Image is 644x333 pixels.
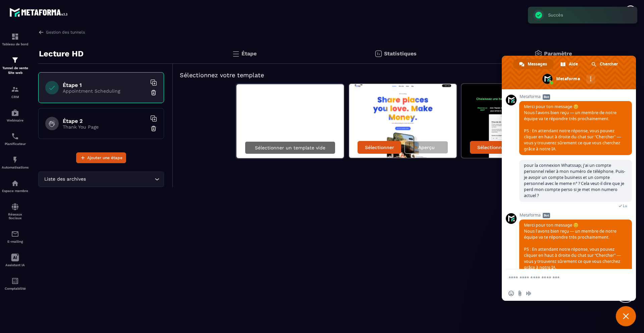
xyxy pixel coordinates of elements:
a: automationsautomationsWebinaire [2,104,29,127]
div: Aide [554,59,585,69]
span: Merci pour ton message 😊 Nous l’avons bien reçu — un membre de notre équipe va te répondre très p... [524,222,621,270]
p: Assistant IA [2,263,29,267]
p: Réseaux Sociaux [2,212,29,220]
img: automations [11,179,19,187]
img: arrow [38,29,44,35]
button: Ajouter une étape [76,152,126,163]
p: Webinaire [2,118,29,122]
div: Autres canaux [586,75,595,84]
p: Étape [241,50,257,57]
span: Aide [569,59,578,69]
p: Aperçu [418,145,435,150]
img: scheduler [11,132,19,140]
p: Planificateur [2,142,29,146]
p: CRM [2,95,29,99]
img: stats.20deebd0.svg [374,50,382,58]
span: Liste des archives [43,176,87,183]
p: Thank You Page [63,124,147,130]
p: E-mailing [2,240,29,243]
p: Paramètre [544,50,572,57]
p: Automatisations [2,165,29,169]
img: bars.0d591741.svg [232,50,240,58]
div: Fermer le chat [616,306,636,326]
img: automations [11,156,19,164]
span: Merci pour ton message 😊 Nous l’avons bien reçu — un membre de notre équipe va te répondre très p... [524,104,621,152]
div: Messages [513,59,554,69]
img: trash [150,125,157,132]
img: automations [11,109,19,117]
span: Bot [543,94,550,100]
p: Tunnel de vente Site web [2,66,29,75]
img: formation [11,33,19,41]
a: formationformationTunnel de vente Site web [2,51,29,80]
span: Message audio [526,291,531,296]
p: Statistiques [384,50,417,57]
input: Search for option [87,176,153,183]
img: social-network [11,203,19,211]
img: email [11,230,19,238]
textarea: Entrez votre message... [508,275,614,281]
h5: Sélectionnez votre template [180,70,624,80]
img: setting-gr.5f69749f.svg [534,50,542,58]
p: Espace membre [2,189,29,193]
img: image [349,84,457,158]
img: formation [11,85,19,93]
p: Sélectionner un template vide [255,145,325,150]
span: pour la connexion Whatssap; j'ai un compte personnel relier à mon numéro de téléphone. Puis-je av... [524,162,625,198]
a: formationformationCRM [2,80,29,104]
img: formation [11,56,19,64]
a: Gestion des tunnels [38,29,85,35]
img: image [462,84,569,158]
p: Lecture HD [39,47,84,60]
p: Sélectionner [365,145,394,150]
p: Tableau de bord [2,42,29,46]
span: Messages [528,59,547,69]
div: Chercher [585,59,625,69]
a: emailemailE-mailing [2,225,29,248]
span: Lu [623,203,627,208]
a: social-networksocial-networkRéseaux Sociaux [2,198,29,225]
span: Insérer un emoji [508,291,514,296]
h6: Étape 2 [63,118,147,124]
span: Metaforma [519,94,632,99]
a: automationsautomationsEspace membre [2,174,29,198]
p: Comptabilité [2,287,29,290]
a: Assistant IA [2,248,29,272]
a: schedulerschedulerPlanificateur [2,127,29,151]
span: Chercher [600,59,618,69]
img: trash [150,89,157,96]
div: Search for option [38,172,164,187]
span: Envoyer un fichier [517,291,523,296]
p: Appointment Scheduling [63,88,147,94]
a: formationformationTableau de bord [2,28,29,51]
h6: Étape 1 [63,82,147,88]
p: Sélectionner [477,145,506,150]
span: Ajouter une étape [87,154,122,161]
img: accountant [11,277,19,285]
a: accountantaccountantComptabilité [2,272,29,295]
span: Bot [543,213,550,218]
span: Metaforma [519,213,632,218]
a: automationsautomationsAutomatisations [2,151,29,174]
img: logo [9,6,70,18]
